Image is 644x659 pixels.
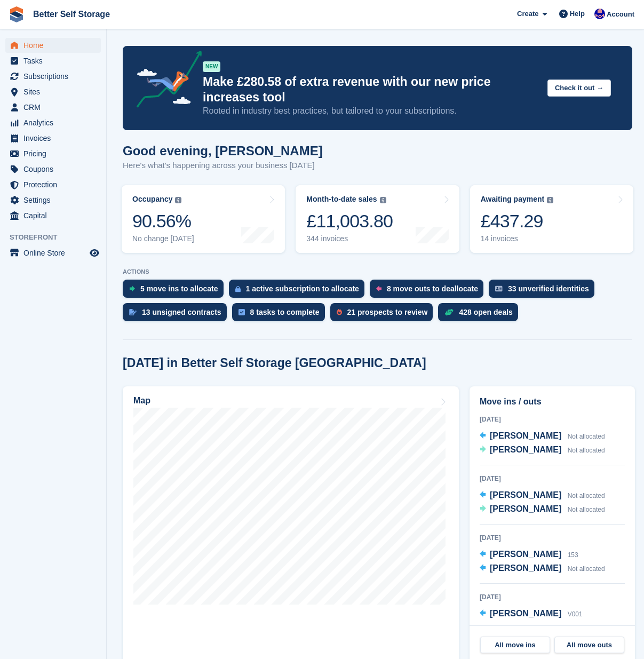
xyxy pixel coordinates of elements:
div: [DATE] [480,474,625,483]
span: 153 [568,551,578,559]
a: Better Self Storage [29,5,114,23]
span: Online Store [23,245,88,260]
div: Awaiting payment [481,195,545,204]
span: Protection [23,177,88,192]
a: menu [5,131,101,146]
p: ACTIONS [123,268,632,275]
span: [PERSON_NAME] [490,445,561,454]
div: 21 prospects to review [347,308,428,316]
div: [DATE] [480,533,625,543]
a: 13 unsigned contracts [123,303,232,327]
span: Not allocated [568,433,605,440]
a: menu [5,53,101,68]
a: menu [5,115,101,130]
img: contract_signature_icon-13c848040528278c33f63329250d36e43548de30e8caae1d1a13099fd9432cc5.svg [129,309,137,315]
span: Not allocated [568,492,605,499]
a: All move ins [480,637,550,654]
div: £437.29 [481,210,554,232]
span: [PERSON_NAME] [490,609,561,618]
a: 21 prospects to review [330,303,439,327]
div: 14 invoices [481,234,554,243]
a: 8 move outs to deallocate [370,280,489,303]
span: Pricing [23,146,88,161]
span: [PERSON_NAME] [490,563,561,573]
img: icon-info-grey-7440780725fd019a000dd9b08b2336e03edf1995a4989e88bcd33f0948082b44.svg [547,197,553,203]
a: Occupancy 90.56% No change [DATE] [122,185,285,253]
span: [PERSON_NAME] [490,431,561,440]
div: [DATE] [480,415,625,424]
a: 1 active subscription to allocate [229,280,370,303]
span: Storefront [10,232,106,243]
span: [PERSON_NAME] [490,504,561,513]
a: menu [5,38,101,53]
a: 8 tasks to complete [232,303,330,327]
div: 8 move outs to deallocate [387,284,478,293]
img: David Macdonald [594,9,605,19]
div: £11,003.80 [306,210,393,232]
div: 90.56% [132,210,194,232]
img: icon-info-grey-7440780725fd019a000dd9b08b2336e03edf1995a4989e88bcd33f0948082b44.svg [380,197,386,203]
img: task-75834270c22a3079a89374b754ae025e5fb1db73e45f91037f5363f120a921f8.svg [238,309,245,315]
p: Rooted in industry best practices, but tailored to your subscriptions. [203,105,539,117]
a: Month-to-date sales £11,003.80 344 invoices [296,185,459,253]
a: menu [5,193,101,208]
img: verify_identity-adf6edd0f0f0b5bbfe63781bf79b02c33cf7c696d77639b501bdc392416b5a36.svg [495,285,503,292]
span: Tasks [23,53,88,68]
a: Preview store [88,247,101,259]
span: Not allocated [568,565,605,573]
div: Occupancy [132,195,172,204]
span: [PERSON_NAME] [490,550,561,559]
img: move_ins_to_allocate_icon-fdf77a2bb77ea45bf5b3d319d69a93e2d87916cf1d5bf7949dd705db3b84f3ca.svg [129,285,135,292]
h2: Move ins / outs [480,395,625,408]
a: [PERSON_NAME] Not allocated [480,489,605,503]
a: menu [5,84,101,99]
span: Help [570,9,585,19]
img: stora-icon-8386f47178a22dfd0bd8f6a31ec36ba5ce8667c1dd55bd0f319d3a0aa187defe.svg [9,6,25,22]
h2: [DATE] in Better Self Storage [GEOGRAPHIC_DATA] [123,356,426,370]
div: 8 tasks to complete [250,308,320,316]
span: [PERSON_NAME] [490,490,561,499]
span: Capital [23,208,88,223]
div: 33 unverified identities [508,284,589,293]
a: [PERSON_NAME] V001 [480,607,583,621]
span: V001 [568,610,583,618]
img: active_subscription_to_allocate_icon-d502201f5373d7db506a760aba3b589e785aa758c864c3986d89f69b8ff3... [235,285,241,292]
p: Make £280.58 of extra revenue with our new price increases tool [203,74,539,105]
span: Not allocated [568,447,605,454]
h1: Good evening, [PERSON_NAME] [123,144,323,158]
a: menu [5,177,101,192]
img: icon-info-grey-7440780725fd019a000dd9b08b2336e03edf1995a4989e88bcd33f0948082b44.svg [175,197,181,203]
span: Subscriptions [23,69,88,84]
div: NEW [203,61,220,72]
a: 428 open deals [438,303,523,327]
a: menu [5,208,101,223]
a: Awaiting payment £437.29 14 invoices [470,185,633,253]
span: CRM [23,100,88,115]
img: prospect-51fa495bee0391a8d652442698ab0144808aea92771e9ea1ae160a38d050c398.svg [337,309,342,315]
div: 13 unsigned contracts [142,308,221,316]
div: 5 move ins to allocate [140,284,218,293]
div: 344 invoices [306,234,393,243]
a: menu [5,69,101,84]
a: All move outs [554,637,624,654]
img: deal-1b604bf984904fb50ccaf53a9ad4b4a5d6e5aea283cecdc64d6e3604feb123c2.svg [444,308,454,316]
div: [DATE] [480,592,625,602]
h2: Map [133,396,150,406]
a: [PERSON_NAME] Not allocated [480,503,605,517]
span: Not allocated [568,506,605,513]
div: 1 active subscription to allocate [246,284,359,293]
img: move_outs_to_deallocate_icon-f764333ba52eb49d3ac5e1228854f67142a1ed5810a6f6cc68b1a99e826820c5.svg [376,285,381,292]
span: Create [517,9,538,19]
div: 428 open deals [459,308,512,316]
div: No change [DATE] [132,234,194,243]
span: Account [607,9,634,20]
a: menu [5,245,101,260]
a: [PERSON_NAME] 153 [480,548,578,562]
a: [PERSON_NAME] Not allocated [480,443,605,457]
a: menu [5,100,101,115]
button: Check it out → [547,80,611,97]
a: menu [5,146,101,161]
span: Sites [23,84,88,99]
span: Settings [23,193,88,208]
span: Invoices [23,131,88,146]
